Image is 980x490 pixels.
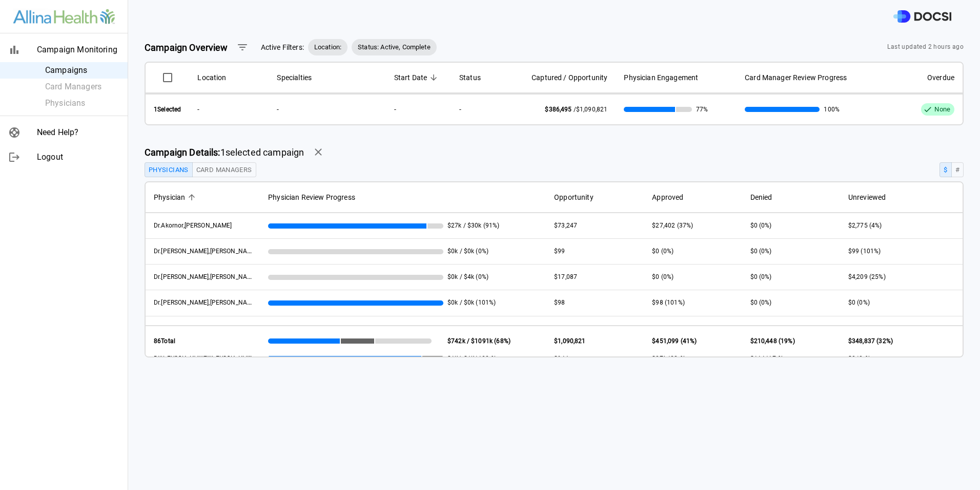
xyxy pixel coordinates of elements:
[930,103,954,116] span: None
[750,299,772,306] span: $0 (0%)
[652,325,685,332] span: $467 (31%)
[154,338,175,345] strong: 86 Total
[277,71,312,84] span: Specialties
[927,71,954,84] span: Overdue
[652,222,693,229] span: $27,402 (37%)
[447,338,511,345] strong: $742k / $1091k (68%)
[145,42,228,53] strong: Campaign Overview
[848,299,870,306] span: $0 (0%)
[447,298,496,307] span: $0k / $0k (101%)
[154,247,258,255] span: Dr. Altman, Ariella
[824,103,840,116] span: 100%
[145,145,304,159] span: 1 selected campaign
[652,338,697,345] span: $451,099 (41%)
[154,272,258,280] span: Dr. Arntson, Zachary
[447,325,496,333] span: $0k / $0k (100%)
[511,71,608,84] span: Captured / Opportunity
[940,162,951,177] button: $
[545,106,607,113] span: /
[848,273,886,280] span: $4,209 (25%)
[45,64,119,77] span: Campaigns
[154,191,252,203] span: Physician
[848,325,870,332] span: $0 (0%)
[652,273,673,280] span: $0 (0%)
[554,191,594,203] span: Opportunity
[624,71,698,84] span: Physician Engagement
[394,71,427,84] span: Start Date
[532,71,607,84] span: Captured / Opportunity
[848,191,954,203] span: Unreviewed
[459,71,494,84] span: Status
[750,338,795,345] span: $210,448 (19%)
[13,9,115,24] img: Site Logo
[554,338,586,345] span: $1,090,821
[652,191,683,203] span: Approved
[459,71,481,84] span: Status
[37,126,119,139] span: Need Help?
[451,93,502,124] th: -
[386,93,451,124] th: -
[261,42,304,53] span: Active Filters:
[308,42,348,52] span: Location:
[554,325,574,332] span: $1,493
[652,191,733,203] span: Approved
[554,191,636,203] span: Opportunity
[197,71,260,84] span: Location
[447,247,488,256] span: $0k / $0k (0%)
[37,44,119,56] span: Campaign Monitoring
[652,248,673,255] span: $0 (0%)
[145,162,193,177] button: Physicians
[154,298,258,306] span: Dr. Aufforth, Rachel
[197,71,226,84] span: Location
[750,222,772,229] span: $0 (0%)
[652,299,685,306] span: $98 (101%)
[893,10,951,23] img: DOCSI Logo
[887,42,964,52] span: Last updated 2 hours ago
[192,162,256,177] button: Card Managers
[269,93,385,124] th: -
[624,71,728,84] span: Physician Engagement
[352,42,437,52] span: Status: Active, Complete
[848,338,893,345] span: $348,837 (32%)
[554,248,565,255] span: $99
[696,103,708,116] span: 77%
[745,71,847,84] span: Card Manager Review Progress
[154,106,181,113] strong: 1 Selected
[745,71,860,84] span: Card Manager Review Progress
[554,299,565,306] span: $98
[268,193,355,201] span: Physician Review Progress
[876,71,954,84] span: Overdue
[576,106,608,113] span: $1,090,821
[447,273,488,281] span: $0k / $4k (0%)
[154,222,232,229] span: Dr. Akornor, Joseph
[750,191,832,203] span: Denied
[750,248,772,255] span: $0 (0%)
[848,191,886,203] span: Unreviewed
[277,71,377,84] span: Specialties
[145,147,220,158] strong: Campaign Details:
[394,71,443,84] span: Start Date
[154,191,185,203] span: Physician
[447,221,500,230] span: $27k / $30k (91%)
[154,325,231,332] span: Dr. Ayika, Chi-Chi
[37,151,119,163] span: Logout
[554,222,577,229] span: $73,247
[189,93,269,124] th: -
[848,248,881,255] span: $99 (101%)
[750,325,772,332] span: $0 (0%)
[750,273,772,280] span: $0 (0%)
[951,162,964,177] button: #
[545,106,571,113] span: $386,495
[848,222,882,229] span: $2,775 (4%)
[750,191,772,203] span: Denied
[554,273,577,280] span: $17,087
